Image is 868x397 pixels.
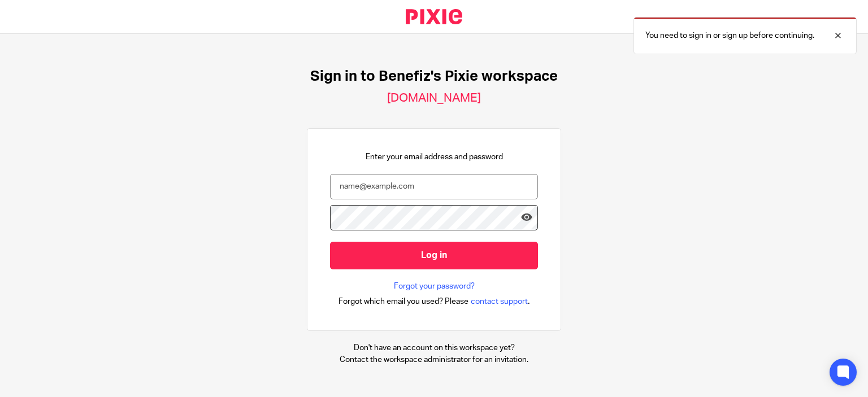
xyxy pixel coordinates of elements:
[387,91,481,106] h2: [DOMAIN_NAME]
[330,174,538,199] input: name@example.com
[645,30,814,41] p: You need to sign in or sign up before continuing.
[471,296,528,307] span: contact support
[310,68,558,85] h1: Sign in to Benefiz's Pixie workspace
[340,354,528,365] p: Contact the workspace administrator for an invitation.
[366,151,503,163] p: Enter your email address and password
[338,295,530,308] div: .
[340,342,528,354] p: Don't have an account on this workspace yet?
[330,242,538,269] input: Log in
[394,281,475,292] a: Forgot your password?
[338,296,468,307] span: Forgot which email you used? Please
